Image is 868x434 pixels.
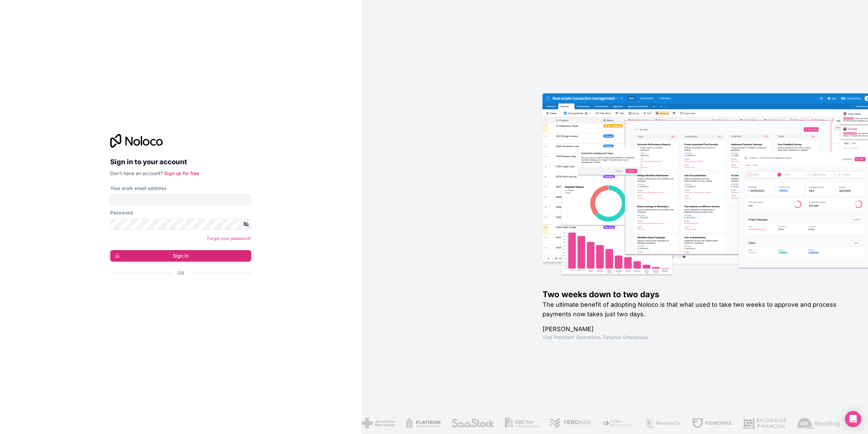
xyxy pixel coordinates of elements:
[361,418,394,429] img: /assets/american-red-cross-BAupjrZR.png
[164,170,199,176] a: Sign up for free
[110,209,133,216] label: Password
[110,156,251,168] h2: Sign in to your account
[542,300,846,319] h2: The ultimate benefit of adopting Noloco is that what used to take two weeks to approve and proces...
[110,170,163,176] span: Don't have an account?
[207,236,251,241] a: Forgot your password?
[845,411,861,427] div: Open Intercom Messenger
[505,418,539,429] img: /assets/gbstax-C-GtDUiK.png
[110,219,251,230] input: Password
[110,194,251,205] input: Email address
[405,418,440,429] img: /assets/flatiron-C8eUkumj.png
[110,250,251,262] button: Sign in
[542,289,846,300] h1: Two weeks down to two days
[542,334,846,341] h1: Vice President Operations , Fergmar Enterprises
[542,324,846,334] h1: [PERSON_NAME]
[645,418,681,429] img: /assets/phoenix-BREaitsQ.png
[742,418,786,429] img: /assets/baldridge-DxmPIwAm.png
[451,418,494,429] img: /assets/saastock-C6Zbiodz.png
[602,418,634,429] img: /assets/fiera-fwj2N5v4.png
[692,418,732,429] img: /assets/fdworks-Bi04fVtw.png
[110,185,166,192] label: Your work email address
[177,270,184,277] span: Or
[797,418,840,429] img: /assets/airreading-FwAmRzSr.png
[550,418,591,429] img: /assets/fergmar-CudnrXN5.png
